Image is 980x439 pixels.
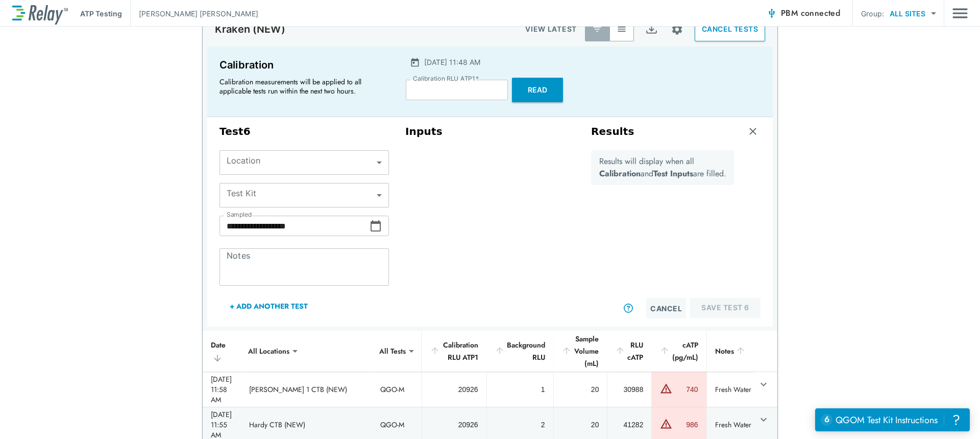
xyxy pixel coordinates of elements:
p: Calibration measurements will be applied to all applicable tests run within the next two hours. [219,77,383,96]
span: PBM [781,6,840,20]
label: Sampled [227,211,252,218]
img: Export Icon [645,23,658,36]
div: 20 [562,420,599,430]
button: expand row [755,376,772,393]
div: 41282 [616,420,643,430]
div: 30988 [616,384,643,395]
p: Calibration [219,57,387,73]
div: Sample Volume (mL) [561,333,599,369]
div: 740 [675,384,698,395]
p: [PERSON_NAME] [PERSON_NAME] [139,8,258,19]
img: Remove [748,126,758,136]
div: All Tests [372,341,413,361]
td: QGO-M [372,372,422,407]
div: 2 [495,420,545,430]
p: ATP Testing [80,8,122,19]
img: Settings Icon [671,23,683,36]
input: Choose date, selected date is Oct 14, 2025 [219,216,370,236]
button: CANCEL TESTS [695,17,765,41]
p: Kraken (NEW) [215,23,285,35]
p: VIEW LATEST [525,23,577,35]
div: [DATE] 11:58 AM [211,374,233,405]
button: Cancel [646,298,686,318]
img: Drawer Icon [952,4,968,23]
button: + Add Another Test [219,294,318,318]
button: expand row [755,411,772,428]
h3: Test 6 [219,125,389,138]
p: Group: [861,8,884,19]
h3: Results [591,125,634,138]
button: Read [512,78,563,102]
img: LuminUltra Relay [12,3,68,25]
td: [PERSON_NAME] 1 CTB (NEW) [241,372,372,407]
h3: Inputs [405,125,575,138]
p: [DATE] 11:48 AM [424,57,480,67]
img: Latest [592,24,602,34]
div: cATP (pg/mL) [659,339,698,363]
iframe: Resource center [815,408,970,431]
span: connected [801,7,841,19]
img: View All [617,24,627,34]
img: Warning [660,418,672,430]
img: Connected Icon [767,8,777,18]
div: All Locations [241,341,297,361]
p: Results will display when all and are filled. [599,155,726,180]
td: Fresh Water [706,372,755,407]
th: Date [203,331,241,372]
div: 20926 [430,420,478,430]
b: Test Inputs [653,168,693,179]
label: Calibration RLU ATP1 [413,75,479,82]
img: Calender Icon [410,57,420,67]
div: 986 [675,420,698,430]
button: PBM connected [763,3,844,24]
div: RLU cATP [615,339,643,363]
button: Main menu [952,4,968,23]
div: 20 [562,384,599,395]
button: Export [639,17,664,41]
div: Calibration RLU ATP1 [430,339,478,363]
div: Notes [715,345,747,357]
div: Background RLU [495,339,545,363]
b: Calibration [599,168,641,179]
div: 20926 [430,384,478,395]
button: Site setup [664,16,691,43]
img: Warning [660,382,672,395]
div: 1 [495,384,545,395]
